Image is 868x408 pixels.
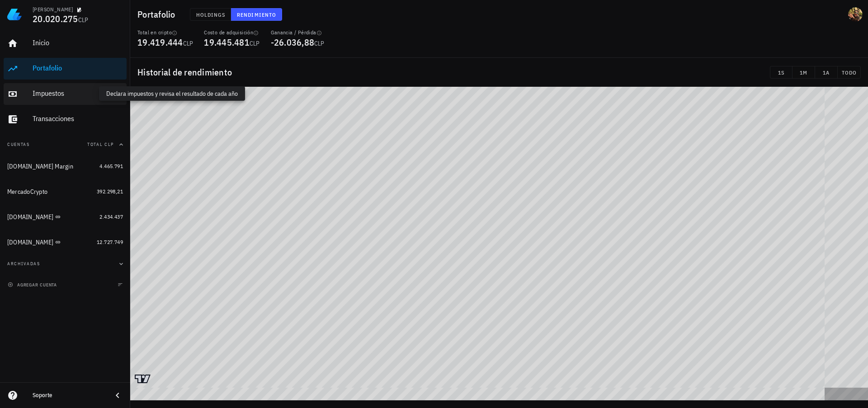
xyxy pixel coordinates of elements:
[770,66,793,79] button: 1S
[796,69,811,76] span: 1M
[183,39,193,47] span: CLP
[819,69,834,76] span: 1A
[204,36,250,48] span: 19.445.481
[137,7,179,22] h1: Portafolio
[137,29,193,36] div: Total en cripto
[87,141,114,147] span: Total CLP
[97,239,123,245] span: 12.727.749
[99,163,123,169] span: 4.465.791
[4,253,127,275] button: Archivadas
[848,7,863,22] div: avatar
[4,33,127,54] a: Inicio
[137,36,183,48] span: 19.419.444
[793,66,815,79] button: 1M
[97,188,123,195] span: 392.298,21
[7,188,47,196] div: MercadoCrypto
[33,89,123,98] div: Impuestos
[7,163,73,170] div: [DOMAIN_NAME] Margin
[196,11,226,18] span: Holdings
[4,83,127,105] a: Impuestos
[7,213,53,221] div: [DOMAIN_NAME]
[4,231,127,253] a: [DOMAIN_NAME] 12.727.749
[33,64,123,72] div: Portafolio
[4,58,127,80] a: Portafolio
[4,108,127,130] a: Transacciones
[838,66,861,79] button: TODO
[250,39,260,47] span: CLP
[314,39,325,47] span: CLP
[4,134,127,155] button: CuentasTotal CLP
[4,206,127,228] a: [DOMAIN_NAME] 2.434.437
[4,155,127,177] a: [DOMAIN_NAME] Margin 4.465.791
[7,239,53,246] div: [DOMAIN_NAME]
[33,13,78,25] span: 20.020.275
[7,7,22,22] img: LedgiFi
[815,66,838,79] button: 1A
[271,29,325,36] div: Ganancia / Pérdida
[78,16,89,24] span: CLP
[190,8,231,21] button: Holdings
[9,282,57,288] span: agregar cuenta
[5,280,61,289] button: agregar cuenta
[33,38,123,47] div: Inicio
[774,69,788,76] span: 1S
[33,114,123,123] div: Transacciones
[4,181,127,202] a: MercadoCrypto 392.298,21
[33,392,105,399] div: Soporte
[130,58,868,87] div: Historial de rendimiento
[99,213,123,220] span: 2.434.437
[204,29,259,36] div: Costo de adquisición
[236,11,276,18] span: Rendimiento
[271,36,315,48] span: -26.036,88
[33,6,73,13] div: [PERSON_NAME]
[135,375,151,383] a: Charting by TradingView
[231,8,282,21] button: Rendimiento
[841,69,857,76] span: TODO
